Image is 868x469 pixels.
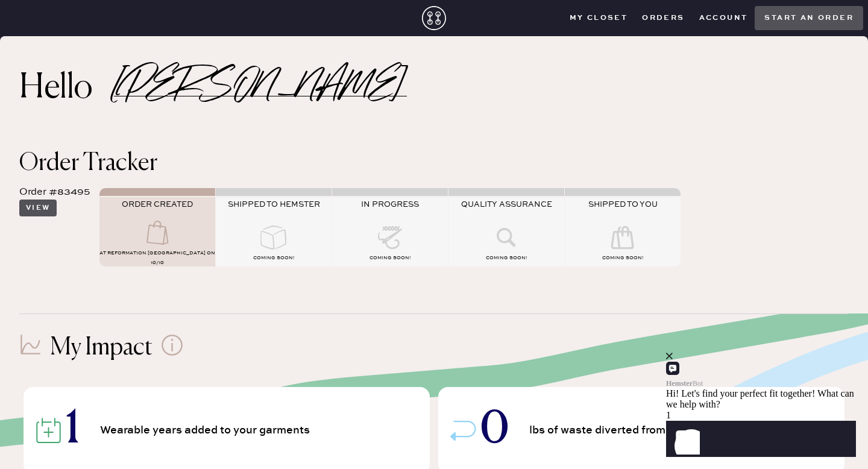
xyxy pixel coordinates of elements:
[480,409,509,452] span: 0
[122,200,193,209] span: ORDER CREATED
[19,74,114,103] h2: Hello
[461,200,552,209] span: QUALITY ASSURANCE
[486,255,527,261] span: COMING SOON!
[253,255,294,261] span: COMING SOON!
[602,255,643,261] span: COMING SOON!
[19,185,90,200] div: Order #83495
[588,200,658,209] span: SHIPPED TO YOU
[666,306,865,467] iframe: Front Chat
[562,9,635,27] button: My Closet
[361,200,419,209] span: IN PROGRESS
[635,9,691,27] button: Orders
[50,333,153,362] h1: My Impact
[529,425,714,436] span: lbs of waste diverted from landfills
[99,250,215,266] span: AT Reformation [GEOGRAPHIC_DATA] on 10/10
[114,81,407,96] h2: [PERSON_NAME]
[228,200,320,209] span: SHIPPED TO HEMSTER
[370,255,410,261] span: COMING SOON!
[100,425,314,436] span: Wearable years added to your garments
[19,151,157,175] span: Order Tracker
[19,200,57,216] button: View
[66,409,80,452] span: 1
[755,6,863,30] button: Start an order
[692,9,755,27] button: Account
